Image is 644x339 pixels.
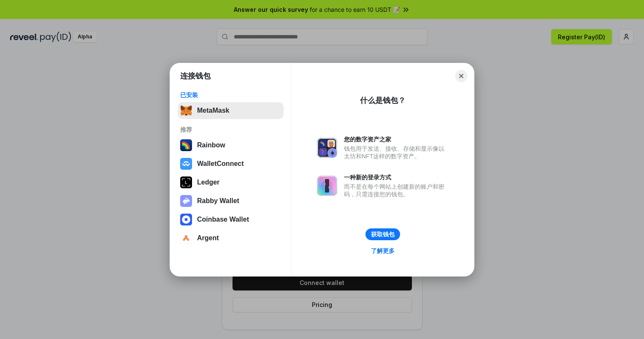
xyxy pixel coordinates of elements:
div: Ledger [197,179,219,186]
div: 了解更多 [371,247,395,255]
div: MetaMask [197,107,229,114]
img: svg+xml,%3Csvg%20xmlns%3D%22http%3A%2F%2Fwww.w3.org%2F2000%2Fsvg%22%20width%3D%2228%22%20height%3... [180,176,192,188]
button: 获取钱包 [365,228,400,240]
div: 推荐 [180,126,281,133]
img: svg+xml,%3Csvg%20fill%3D%22none%22%20height%3D%2233%22%20viewBox%3D%220%200%2035%2033%22%20width%... [180,105,192,117]
img: svg+xml,%3Csvg%20xmlns%3D%22http%3A%2F%2Fwww.w3.org%2F2000%2Fsvg%22%20fill%3D%22none%22%20viewBox... [317,138,337,158]
h1: 连接钱包 [180,71,211,81]
div: Rainbow [197,141,225,149]
button: Coinbase Wallet [178,211,284,228]
div: 您的数字资产之家 [344,136,449,143]
img: svg+xml,%3Csvg%20width%3D%2228%22%20height%3D%2228%22%20viewBox%3D%220%200%2028%2028%22%20fill%3D... [180,232,192,244]
div: 已安装 [180,91,281,99]
div: Rabby Wallet [197,197,239,205]
div: 而不是在每个网站上创建新的账户和密码，只需连接您的钱包。 [344,183,449,198]
div: WalletConnect [197,160,244,168]
button: Rabby Wallet [178,193,284,209]
div: 什么是钱包？ [360,95,406,106]
img: svg+xml,%3Csvg%20width%3D%2228%22%20height%3D%2228%22%20viewBox%3D%220%200%2028%2028%22%20fill%3D... [180,158,192,170]
div: 一种新的登录方式 [344,174,449,181]
div: 获取钱包 [371,231,395,238]
img: svg+xml,%3Csvg%20xmlns%3D%22http%3A%2F%2Fwww.w3.org%2F2000%2Fsvg%22%20fill%3D%22none%22%20viewBox... [317,176,337,196]
button: Rainbow [178,137,284,154]
img: svg+xml,%3Csvg%20width%3D%2228%22%20height%3D%2228%22%20viewBox%3D%220%200%2028%2028%22%20fill%3D... [180,214,192,225]
button: Close [455,70,467,82]
img: svg+xml,%3Csvg%20width%3D%22120%22%20height%3D%22120%22%20viewBox%3D%220%200%20120%20120%22%20fil... [180,139,192,151]
a: 了解更多 [366,245,400,256]
img: svg+xml,%3Csvg%20xmlns%3D%22http%3A%2F%2Fwww.w3.org%2F2000%2Fsvg%22%20fill%3D%22none%22%20viewBox... [180,195,192,207]
button: Ledger [178,174,284,191]
div: 钱包用于发送、接收、存储和显示像以太坊和NFT这样的数字资产。 [344,145,449,160]
div: Coinbase Wallet [197,216,249,223]
button: Argent [178,230,284,247]
button: MetaMask [178,102,284,119]
div: Argent [197,234,219,242]
button: WalletConnect [178,155,284,172]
